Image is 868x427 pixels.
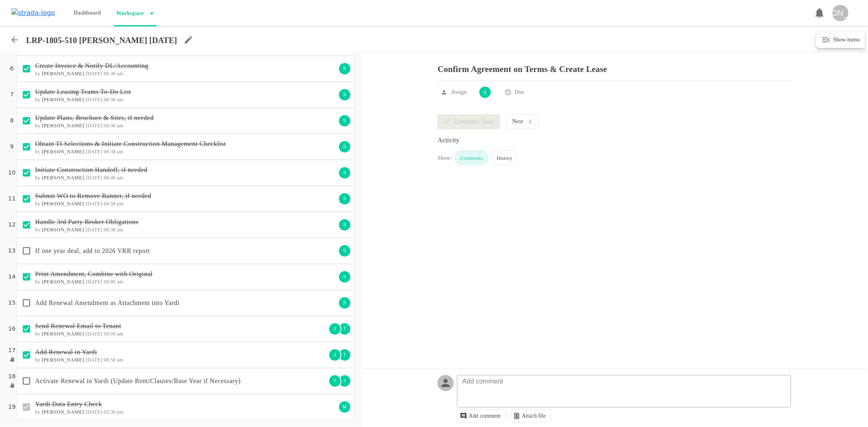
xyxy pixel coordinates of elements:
div: [PERSON_NAME] [832,5,848,21]
b: [PERSON_NAME] [42,409,85,415]
p: LRP-1805-510 [PERSON_NAME] [DATE] [26,35,177,45]
div: S [479,86,492,99]
h6: by [DATE] 09:09 am [35,279,336,285]
p: Attach file [522,413,546,419]
div: S [338,140,351,153]
b: [PERSON_NAME] [42,123,85,129]
p: 11 [8,194,15,203]
p: 14 [8,272,15,281]
p: 17 [8,346,15,355]
p: 19 [8,403,15,412]
b: [PERSON_NAME] [42,149,85,155]
img: strada-logo [11,8,55,18]
h6: by [DATE] 04:39 pm [35,201,336,207]
div: S [338,166,351,179]
p: Dashboard [71,5,103,21]
p: 7 [10,90,14,99]
p: Assign [451,88,466,96]
p: Handle 3rd Party Broker Obligations [35,217,336,227]
b: [PERSON_NAME] [42,227,85,233]
p: Add Renewal Amendment as Attachment into Yardi [35,298,336,308]
h6: by [DATE] 08:38 am [35,149,336,155]
div: J [328,349,341,362]
h6: by [DATE] 08:38 am [35,71,336,76]
div: J [328,322,341,335]
div: J [338,375,351,388]
p: Workspace [114,5,144,22]
p: Create Invoice & Notify DL/Accounting [35,61,336,71]
p: Next [512,118,523,125]
b: [PERSON_NAME] [42,201,85,207]
p: Confirm Agreement on Terms & Create Lease [437,58,792,74]
h6: by [DATE] 08:38 am [35,97,336,102]
p: Due [515,88,524,96]
p: 16 [8,325,15,333]
p: If one year deal, add to 2026 VRR report [35,246,336,256]
div: M [338,401,351,414]
p: Submit WO to Remove Banner, if needed [35,191,336,201]
b: [PERSON_NAME] [42,357,85,363]
div: Activity [437,135,792,145]
p: 13 [8,246,15,255]
p: Add comment [469,413,501,419]
p: Update Leasing Teams To-Do List [35,87,336,97]
h6: by [DATE] 08:38 am [35,123,336,129]
div: History [492,150,518,165]
p: Update Plans, Brochure & Sites, if needed [35,113,336,123]
p: Add comment [458,377,507,386]
b: [PERSON_NAME] [42,97,85,102]
div: S [338,244,351,257]
p: Add Renewal in Yardi [35,347,326,357]
b: [PERSON_NAME] [42,331,85,337]
div: Show: [437,154,452,165]
div: S [338,218,351,231]
p: 15 [8,298,15,307]
p: Activate Renewal in Yardi (Update Rent/Clauses/Base Year if Necessary) [35,376,326,386]
div: T [328,375,341,388]
h6: by [DATE] 08:38 am [35,227,336,233]
p: 6 [10,64,14,73]
div: S [338,88,351,101]
p: 9 [10,142,14,151]
button: [PERSON_NAME] [829,2,852,24]
p: 18 [8,372,15,381]
div: T [338,349,351,362]
div: S [338,114,351,127]
p: 12 [8,220,15,229]
h6: by [DATE] 08:58 am [35,357,326,363]
div: S [338,62,351,75]
p: Yardi Data Entry Check [35,399,336,409]
h6: by [DATE] 09:09 am [35,331,326,337]
b: [PERSON_NAME] [42,71,85,76]
div: S [338,296,351,309]
h6: Show menu [831,35,860,45]
p: Initiate Construction Handoff, if needed [35,165,336,175]
b: [PERSON_NAME] [42,175,85,181]
div: T [338,322,351,335]
p: 10 [8,168,15,177]
div: Comments [455,150,488,165]
h6: by [DATE] 02:30 pm [35,409,336,415]
p: Obtain TI Selections & Initiate Construction Management Checklist [35,139,336,149]
b: [PERSON_NAME] [42,279,85,285]
p: Send Renewal Email to Tenant [35,321,326,331]
div: S [338,192,351,205]
div: S [338,270,351,283]
h6: by [DATE] 08:40 am [35,175,336,181]
p: 8 [10,116,14,125]
p: Print Amendment, Combine with Original [35,269,336,279]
